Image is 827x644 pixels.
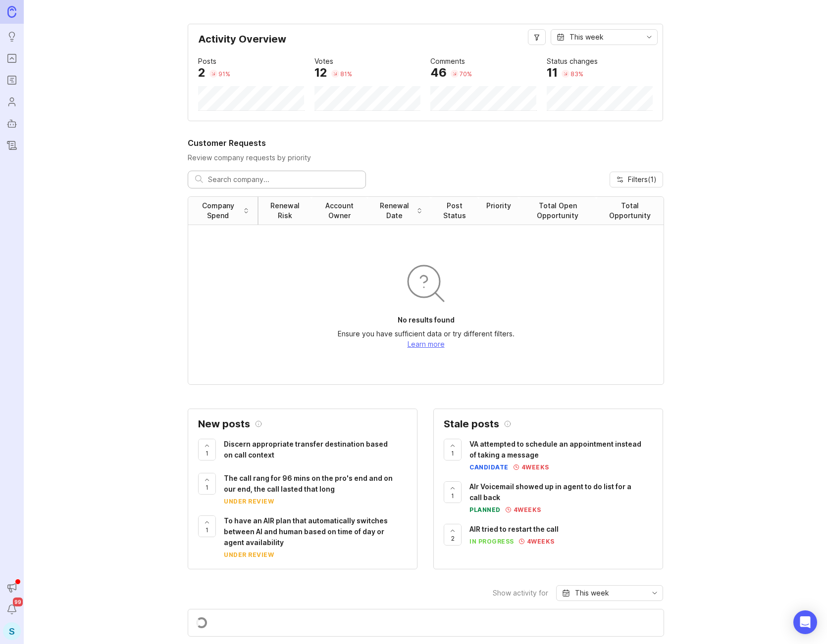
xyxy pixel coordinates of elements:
img: svg+xml;base64,PHN2ZyB3aWR0aD0iMTEiIGhlaWdodD0iMTEiIGZpbGw9Im5vbmUiIHhtbG5zPSJodHRwOi8vd3d3LnczLm... [519,539,524,544]
button: 1 [198,439,216,460]
div: Show activity for [493,590,548,597]
span: 1 [451,449,454,458]
a: Changelog [3,137,21,154]
div: Total Opportunity [604,201,656,221]
div: 11 [547,67,558,79]
a: Autopilot [3,115,21,133]
span: 1 [206,526,208,534]
a: Portal [3,49,21,67]
div: Renewal Risk [266,201,304,221]
input: Search company... [208,174,359,185]
span: Discern appropriate transfer destination based on call context [224,440,388,459]
span: AIR tried to restart the call [469,525,559,533]
button: Notifications [3,600,21,618]
div: Votes [314,56,333,67]
div: 70 % [460,70,472,78]
h2: New posts [198,419,250,429]
div: 83 % [570,70,583,78]
button: S [3,622,21,640]
p: Ensure you have sufficient data or try different filters. [338,329,515,339]
div: 81 % [340,70,352,78]
div: Comments [430,56,465,67]
div: 2 [198,67,206,79]
span: The call rang for 96 mins on the pro's end and on our end, the call lasted that long [224,474,393,493]
a: AIr Voicemail showed up in agent to do list for a call backplanned4weeks [469,481,653,514]
div: Priority [486,201,511,211]
p: Review company requests by priority [188,153,663,163]
div: 91 % [218,70,230,78]
div: 4 weeks [524,537,555,546]
div: Status changes [547,56,598,67]
button: 1 [198,473,216,495]
div: 46 [430,67,447,79]
button: 2 [444,524,462,546]
span: Filters [628,175,657,184]
img: svg+xml;base64,PHN2ZyB3aWR0aD0iMTEiIGhlaWdodD0iMTEiIGZpbGw9Im5vbmUiIHhtbG5zPSJodHRwOi8vd3d3LnczLm... [514,464,519,470]
h2: Customer Requests [188,137,663,149]
a: The call rang for 96 mins on the pro's end and on our end, the call lasted that longunder review [224,473,407,506]
div: Total Open Opportunity [527,201,588,221]
div: Post Status [439,201,470,221]
img: svg+xml;base64,PHN2ZyB3aWR0aD0iMTEiIGhlaWdodD0iMTEiIGZpbGw9Im5vbmUiIHhtbG5zPSJodHRwOi8vd3d3LnczLm... [506,507,511,512]
span: AIr Voicemail showed up in agent to do list for a call back [469,482,631,502]
div: under review [224,497,274,506]
a: Roadmaps [3,71,21,89]
img: svg+xml;base64,PHN2ZyB3aWR0aD0iOTYiIGhlaWdodD0iOTYiIGZpbGw9Im5vbmUiIHhtbG5zPSJodHRwOi8vd3d3LnczLm... [402,260,450,307]
span: 2 [451,534,455,543]
div: Posts [198,56,216,67]
button: 1 [444,439,462,460]
span: 99 [13,598,23,606]
div: 4 weeks [511,506,541,514]
button: 1 [198,515,216,537]
div: in progress [469,537,514,546]
a: AIR tried to restart the callin progress4weeks [469,524,653,546]
span: ( 1 ) [648,175,657,184]
div: Open Intercom Messenger [793,610,817,634]
h2: Stale posts [444,419,499,429]
svg: toggle icon [647,589,663,597]
a: To have an AIR plan that automatically switches between AI and human based on time of day or agen... [224,515,407,559]
div: This week [569,32,604,43]
div: Company Spend [196,201,240,221]
button: Filters(1) [610,172,663,187]
a: Users [3,93,21,111]
img: Canny Home [7,6,16,17]
a: Ideas [3,28,21,46]
button: Announcements [3,579,21,597]
div: under review [224,551,274,559]
span: VA attempted to schedule an appointment instead of taking a message [469,440,641,459]
div: planned [469,506,501,514]
div: Activity Overview [198,34,653,52]
div: 12 [314,67,327,79]
div: Account Owner [319,201,360,221]
span: 1 [206,483,208,492]
div: Renewal Date [375,201,413,221]
a: Discern appropriate transfer destination based on call context [224,439,407,463]
span: 1 [451,492,454,500]
svg: toggle icon [641,33,657,41]
div: This week [575,588,609,598]
p: No results found [398,315,455,325]
div: candidate [469,463,509,471]
span: To have an AIR plan that automatically switches between AI and human based on time of day or agen... [224,516,388,547]
a: VA attempted to schedule an appointment instead of taking a messagecandidate4weeks [469,439,653,471]
button: 1 [444,481,462,503]
div: 4 weeks [519,463,549,471]
span: 1 [206,449,208,458]
a: Learn more [408,340,445,348]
